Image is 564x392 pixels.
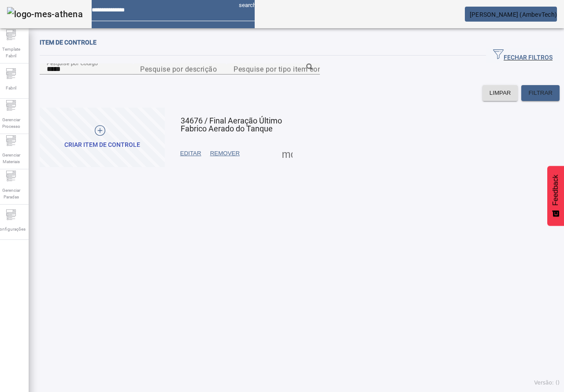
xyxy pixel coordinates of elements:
[470,11,557,18] span: [PERSON_NAME] (AmbevTech)
[176,146,206,161] button: EDITAR
[40,108,165,167] button: Criar item de controle
[40,39,96,46] span: Item de controle
[528,89,553,97] span: FILTRAR
[210,149,240,158] span: REMOVER
[521,85,560,101] button: FILTRAR
[234,64,313,75] input: Number
[181,116,282,133] span: 34676 / Final Aeração Último Fabrico Aerado do Tanque
[493,49,553,62] span: FECHAR FILTROS
[490,89,511,97] span: LIMPAR
[486,48,560,63] button: FECHAR FILTROS
[180,149,201,158] span: EDITAR
[47,60,98,66] mat-label: Pesquise por Código
[279,146,295,161] button: Mais
[552,175,560,205] span: Feedback
[3,82,19,94] span: Fabril
[482,85,518,101] button: LIMPAR
[547,166,564,226] button: Feedback - Mostrar pesquisa
[206,146,244,161] button: REMOVER
[7,7,83,21] img: logo-mes-athena
[534,380,560,386] span: Versão: ()
[140,65,217,73] mat-label: Pesquise por descrição
[64,141,140,149] div: Criar item de controle
[234,65,337,73] mat-label: Pesquise por tipo item controle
